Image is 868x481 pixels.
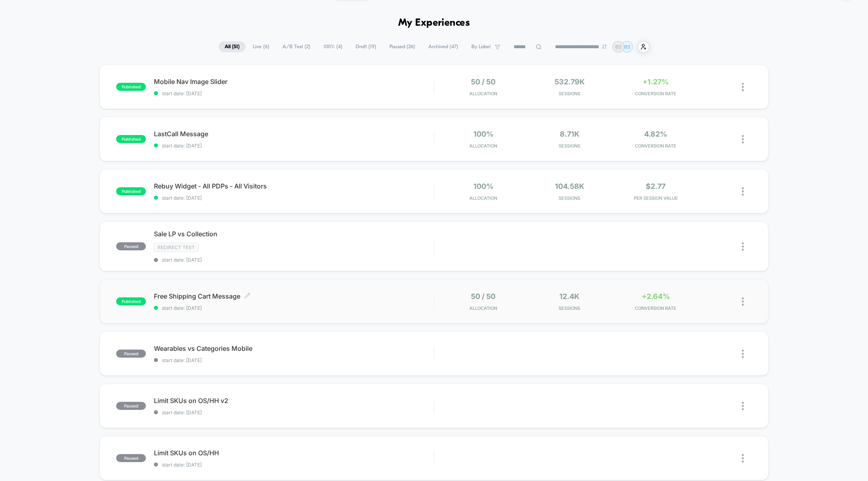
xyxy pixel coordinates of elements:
[471,78,495,86] span: 50 / 50
[528,143,610,149] span: Sessions
[383,41,421,52] span: Paused ( 26 )
[154,357,434,363] span: start date: [DATE]
[469,91,497,96] span: Allocation
[615,44,622,50] p: BS
[350,41,382,52] span: Draft ( 19 )
[528,305,610,311] span: Sessions
[469,305,497,311] span: Allocation
[615,143,697,149] span: CONVERSION RATE
[154,462,434,468] span: start date: [DATE]
[473,130,493,138] span: 100%
[624,44,631,50] p: BS
[742,402,744,410] img: close
[469,143,497,149] span: Allocation
[643,78,669,86] span: +1.27%
[154,292,434,300] span: Free Shipping Cart Message
[154,195,434,201] span: start date: [DATE]
[154,397,434,405] span: Limit SKUs on OS/HH v2
[116,135,146,143] span: published
[116,242,146,250] span: paused
[154,305,434,311] span: start date: [DATE]
[276,41,316,52] span: A/B Test ( 2 )
[154,230,434,238] span: Sale LP vs Collection
[528,195,610,201] span: Sessions
[528,91,610,96] span: Sessions
[154,243,199,252] span: Redirect Test
[742,297,744,306] img: close
[154,449,434,457] span: Limit SKUs on OS/HH
[317,41,348,52] span: 100% ( 4 )
[742,454,744,463] img: close
[469,195,497,201] span: Allocation
[116,402,146,410] span: paused
[559,292,579,301] span: 12.4k
[154,90,434,96] span: start date: [DATE]
[642,292,670,301] span: +2.64%
[116,83,146,91] span: published
[219,41,246,52] span: All ( 51 )
[154,143,434,149] span: start date: [DATE]
[154,409,434,416] span: start date: [DATE]
[116,297,146,305] span: published
[116,454,146,462] span: paused
[555,78,585,86] span: 532.79k
[116,350,146,358] span: paused
[154,344,434,352] span: Wearables vs Categories Mobile
[602,44,607,49] img: end
[422,41,464,52] span: Archived ( 47 )
[471,292,495,301] span: 50 / 50
[644,130,667,138] span: 4.82%
[154,257,434,263] span: start date: [DATE]
[471,44,491,50] span: By Label
[154,78,434,86] span: Mobile Nav Image Slider
[742,135,744,143] img: close
[646,182,665,190] span: $2.77
[398,17,470,29] h1: My Experiences
[742,83,744,91] img: close
[615,91,697,96] span: CONVERSION RATE
[154,182,434,190] span: Rebuy Widget - All PDPs - All Visitors
[742,242,744,251] img: close
[116,187,146,195] span: published
[615,305,697,311] span: CONVERSION RATE
[247,41,275,52] span: Live ( 6 )
[742,187,744,196] img: close
[560,130,579,138] span: 8.71k
[615,195,697,201] span: PER SESSION VALUE
[742,350,744,358] img: close
[555,182,584,190] span: 104.58k
[154,130,434,138] span: LastCall Message
[473,182,493,190] span: 100%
